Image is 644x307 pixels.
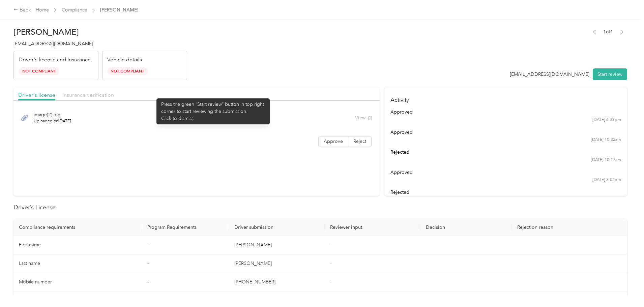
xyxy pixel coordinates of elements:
time: [DATE] 3:02pm [592,177,621,183]
td: - [142,273,229,291]
span: [PERSON_NAME] [100,6,138,13]
div: [EMAIL_ADDRESS][DOMAIN_NAME] [510,71,589,78]
h4: Activity [384,87,627,109]
span: - [330,260,331,266]
span: - [330,242,331,248]
span: [EMAIL_ADDRESS][DOMAIN_NAME] [13,41,93,47]
th: Reviewer input [325,219,420,236]
span: - [330,279,331,285]
h2: Driver’s License [13,203,627,212]
span: Insurance verification [62,92,114,98]
a: Home [36,7,49,13]
iframe: Everlance-gr Chat Button Frame [606,269,644,307]
td: - [142,254,229,273]
td: Mobile number [13,273,142,291]
time: [DATE] 10:32am [591,137,621,143]
th: Rejection reason [512,219,627,236]
td: - [142,236,229,254]
span: Mobile number [19,279,52,285]
p: Driver's license and Insurance [19,56,91,64]
td: Last name [13,254,142,273]
span: image(2).jpg [34,111,71,118]
span: Not Compliant [19,67,59,75]
a: Compliance [62,7,87,13]
time: [DATE] 10:17am [591,157,621,163]
td: [PERSON_NAME] [229,254,325,273]
p: Vehicle details [107,56,142,64]
span: Not Compliant [107,67,148,75]
div: approved [390,169,621,176]
th: Program Requirements [142,219,229,236]
td: [PERSON_NAME] [229,236,325,254]
span: Reject [353,139,366,144]
span: Uploaded on [DATE] [34,118,71,124]
time: [DATE] 6:33pm [592,117,621,123]
h2: [PERSON_NAME] [13,27,187,37]
div: rejected [390,149,621,156]
span: Driver's license [18,92,55,98]
button: Start review [593,68,627,80]
div: approved [390,109,621,116]
span: 1 of 1 [603,28,613,35]
th: Decision [420,219,512,236]
th: Driver submission [229,219,325,236]
div: rejected [390,189,621,196]
div: approved [390,129,621,136]
td: First name [13,236,142,254]
div: Back [13,6,31,14]
th: Compliance requirements [13,219,142,236]
td: [PHONE_NUMBER] [229,273,325,291]
span: Approve [324,139,343,144]
span: First name [19,242,41,248]
span: Last name [19,260,40,266]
